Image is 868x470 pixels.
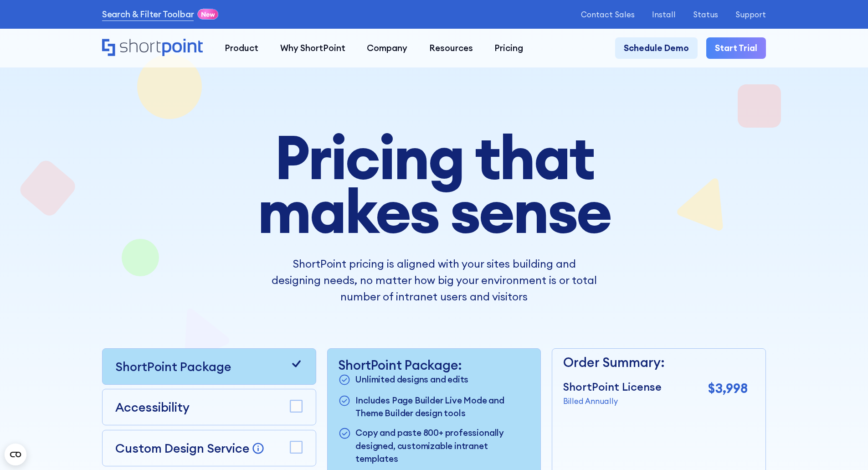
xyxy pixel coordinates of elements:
p: Copy and paste 800+ professionally designed, customizable intranet templates [355,426,529,465]
div: Resources [429,41,473,55]
iframe: Chat Widget [822,426,868,470]
p: ShortPoint Package: [338,357,529,373]
a: Pricing [484,37,534,59]
a: Why ShortPoint [269,37,356,59]
a: Search & Filter Toolbar [102,8,194,21]
div: Company [367,41,407,55]
p: Includes Page Builder Live Mode and Theme Builder design tools [355,394,529,420]
a: Product [214,37,269,59]
h1: Pricing that makes sense [190,130,678,238]
p: ShortPoint Package [115,357,231,376]
a: Resources [418,37,484,59]
a: Schedule Demo [615,37,698,59]
a: Status [693,10,718,19]
div: Pricing [494,41,523,55]
a: Home [102,39,203,57]
p: Custom Design Service [115,440,249,456]
p: Unlimited designs and edits [355,373,468,387]
div: Why ShortPoint [280,41,345,55]
button: Open CMP widget [5,444,26,465]
p: Accessibility [115,398,190,416]
div: Product [225,41,258,55]
a: Start Trial [706,37,766,59]
p: Order Summary: [563,353,748,372]
a: Contact Sales [581,10,635,19]
p: ShortPoint pricing is aligned with your sites building and designing needs, no matter how big you... [271,256,596,305]
a: Support [735,10,766,19]
p: Billed Annually [563,395,662,407]
a: Install [652,10,676,19]
p: ShortPoint License [563,379,662,395]
p: $3,998 [708,379,748,398]
a: Company [356,37,418,59]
